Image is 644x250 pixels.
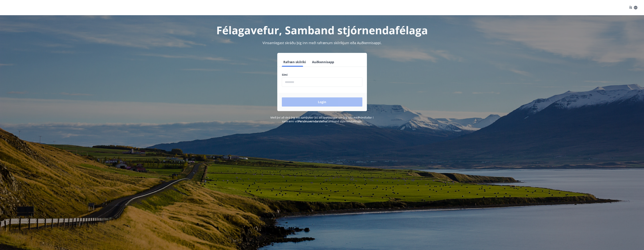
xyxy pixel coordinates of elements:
[282,73,362,77] label: Sími
[627,4,639,11] button: ÍS
[270,116,374,123] span: Með því að skrá þig inn samþykkir þú að upplýsingar um þig séu meðhöndlaðar í samræmi við Samband...
[298,119,327,123] a: Persónuverndarstefna
[262,41,382,45] span: Vinsamlegast skráðu þig inn með rafrænum skilríkjum eða Auðkennisappi.
[282,57,307,67] button: Rafræn skilríki
[190,23,454,37] h1: Félagavefur, Samband stjórnendafélaga
[311,57,336,67] button: Auðkennisapp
